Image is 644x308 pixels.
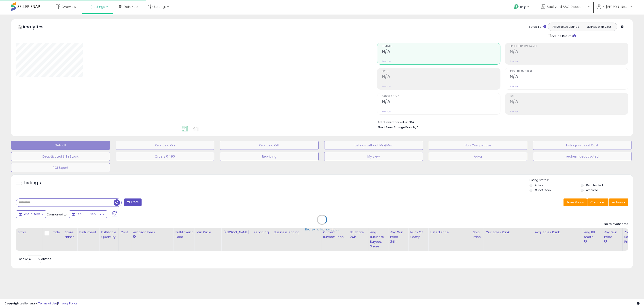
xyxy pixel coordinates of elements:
[305,228,339,232] div: Retrieving listings data..
[116,141,214,150] button: Repricing On
[510,85,519,88] small: Prev: N/A
[61,4,76,9] span: Overview
[549,24,583,30] button: All Selected Listings
[11,141,110,150] button: Default
[413,125,419,129] span: N/A
[533,152,632,161] button: rechem deactivated
[93,4,105,9] span: Listings
[510,110,519,113] small: Prev: N/A
[382,99,500,105] h2: N/A
[382,74,500,80] h2: N/A
[510,99,628,105] h2: N/A
[22,24,52,31] h5: Analytics
[429,152,527,161] button: Akiva
[382,49,500,55] h2: N/A
[116,152,214,161] button: Orders 0 >90
[547,4,586,9] span: Backyard BBQ Discounts
[124,4,138,9] span: DataHub
[382,85,391,88] small: Prev: N/A
[324,141,423,150] button: Listings without Min/Max
[510,45,628,48] span: Profit [PERSON_NAME]
[510,70,628,73] span: Avg. Buybox Share
[324,152,423,161] button: My view
[382,70,500,73] span: Profit
[582,24,616,30] button: Listings With Cost
[382,110,391,113] small: Prev: N/A
[429,141,527,150] button: Non Competitive
[529,25,546,29] div: Totals For
[11,152,110,161] button: Deactivated & In Stock
[533,141,632,150] button: Listings without Cost
[510,49,628,55] h2: N/A
[510,60,519,63] small: Prev: N/A
[382,60,391,63] small: Prev: N/A
[220,152,319,161] button: Repricing
[220,141,319,150] button: Repricing Off
[378,120,408,124] b: Total Inventory Value:
[378,125,413,129] b: Short Term Storage Fees:
[544,33,581,38] div: Include Returns
[597,4,632,15] a: Hi [PERSON_NAME]
[513,4,519,10] i: Get Help
[11,163,110,172] button: ROI Export
[602,4,629,9] span: Hi [PERSON_NAME]
[382,95,500,98] span: Ordered Items
[510,95,628,98] span: ROI
[382,45,500,48] span: Revenue
[520,5,526,9] span: Help
[378,119,625,124] li: N/A
[510,1,534,15] a: Help
[510,74,628,80] h2: N/A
